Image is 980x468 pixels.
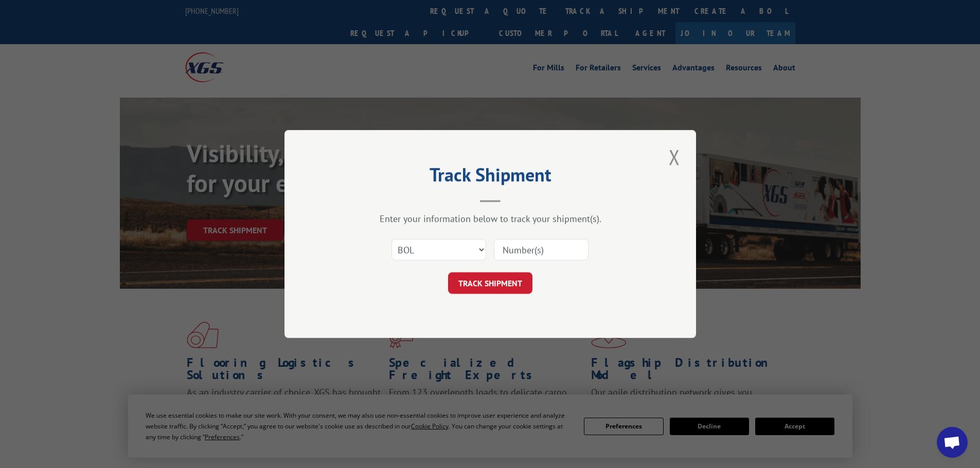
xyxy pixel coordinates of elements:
a: Open chat [937,427,968,458]
button: Close modal [666,143,683,171]
input: Number(s) [494,239,589,260]
h2: Track Shipment [336,167,645,187]
div: Enter your information below to track your shipment(s). [336,213,645,224]
button: TRACK SHIPMENT [448,272,532,294]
